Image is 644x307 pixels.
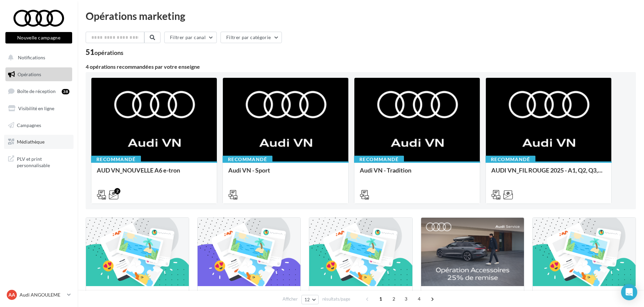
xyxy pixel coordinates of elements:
span: Campagnes [17,122,41,128]
span: Médiathèque [17,139,45,145]
div: AUDI VN_FIL ROUGE 2025 - A1, Q2, Q3, Q5 et Q4 e-tron [491,167,606,180]
a: Opérations [4,67,74,82]
span: PLV et print personnalisable [17,154,69,169]
div: Audi VN - Tradition [360,167,474,180]
div: Open Intercom Messenger [621,284,637,300]
a: Campagnes [4,118,74,132]
div: opérations [94,50,123,56]
span: 4 [414,294,425,304]
span: Visibilité en ligne [18,105,54,111]
span: Afficher [283,296,298,302]
span: 2 [388,294,399,304]
button: Nouvelle campagne [5,32,72,43]
span: résultats/page [322,296,350,302]
button: Notifications [4,51,71,65]
div: Recommandé [223,156,272,163]
span: 3 [401,294,411,304]
div: Recommandé [486,156,535,163]
a: Boîte de réception38 [4,84,74,98]
a: Médiathèque [4,135,74,149]
div: Opérations marketing [86,11,636,21]
button: 12 [301,295,319,304]
a: PLV et print personnalisable [4,152,74,172]
p: Audi ANGOULEME [20,291,64,298]
div: Audi VN - Sport [228,167,343,180]
a: AA Audi ANGOULEME [5,288,72,301]
span: 12 [304,297,310,302]
div: 38 [62,89,69,94]
div: 2 [114,188,120,194]
div: Recommandé [91,156,141,163]
span: 1 [375,294,386,304]
div: 51 [86,49,123,56]
span: Notifications [18,55,45,60]
button: Filtrer par catégorie [221,32,282,43]
div: AUD VN_NOUVELLE A6 e-tron [97,167,211,180]
div: Recommandé [354,156,404,163]
span: AA [8,291,15,298]
button: Filtrer par canal [164,32,217,43]
span: Opérations [18,71,41,77]
a: Visibilité en ligne [4,101,74,116]
div: 4 opérations recommandées par votre enseigne [86,64,636,69]
span: Boîte de réception [17,88,56,94]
